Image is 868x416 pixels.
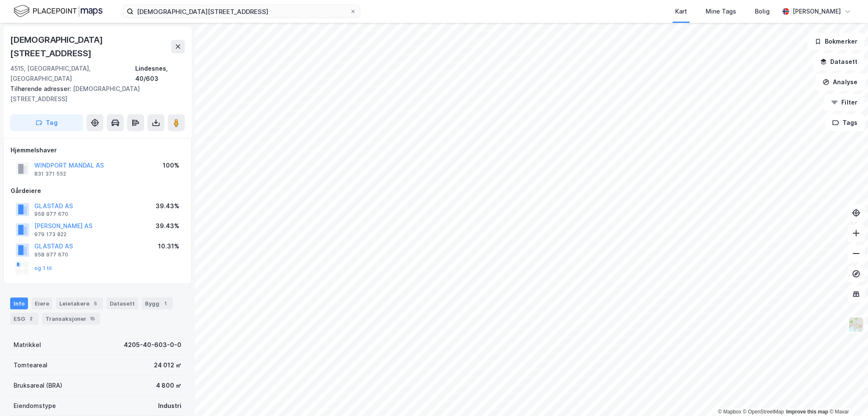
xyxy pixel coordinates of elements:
img: logo.f888ab2527a4732fd821a326f86c7f29.svg [14,4,103,19]
div: Eiere [31,298,53,309]
div: 4515, [GEOGRAPHIC_DATA], [GEOGRAPHIC_DATA] [10,63,135,84]
div: Transaksjoner [42,313,100,325]
div: 831 371 552 [34,171,66,177]
input: Søk på adresse, matrikkel, gårdeiere, leietakere eller personer [134,5,350,18]
div: Info [10,298,28,309]
div: 4 800 ㎡ [156,380,181,391]
a: Improve this map [786,409,828,415]
button: Tags [825,114,865,131]
div: 10.31% [158,241,179,251]
div: Bruksareal (BRA) [14,380,62,391]
button: Filter [824,94,865,111]
div: 39.43% [156,221,179,231]
div: Lindesnes, 40/603 [135,63,185,84]
div: Kontrollprogram for chat [826,375,868,416]
div: 100% [163,160,179,171]
div: Eiendomstype [14,401,56,411]
div: Matrikkel [14,340,41,350]
span: Tilhørende adresser: [10,85,73,92]
img: Z [848,317,864,333]
button: Bokmerker [807,33,865,50]
div: 2 [27,314,35,323]
div: [DEMOGRAPHIC_DATA][STREET_ADDRESS] [10,84,178,104]
div: 15 [88,314,97,323]
div: ESG [10,313,39,325]
div: 958 977 670 [34,251,68,258]
div: 4205-40-603-0-0 [124,340,181,350]
div: Kart [675,6,687,17]
div: Tomteareal [14,360,47,370]
div: [PERSON_NAME] [793,6,841,17]
div: 979 173 822 [34,231,67,238]
div: 958 977 670 [34,211,68,218]
div: 1 [161,299,170,308]
div: Mine Tags [706,6,736,17]
div: Leietakere [56,298,103,309]
div: 39.43% [156,201,179,211]
button: Tag [10,114,83,131]
div: 24 012 ㎡ [154,360,181,370]
div: Industri [158,401,181,411]
a: OpenStreetMap [743,409,784,415]
div: 5 [91,299,100,308]
button: Datasett [813,53,865,70]
div: Bygg [142,298,173,309]
iframe: Chat Widget [826,375,868,416]
div: Bolig [755,6,770,17]
div: [DEMOGRAPHIC_DATA][STREET_ADDRESS] [10,33,171,60]
div: Gårdeiere [11,186,184,196]
button: Analyse [815,74,865,91]
div: Datasett [106,298,138,309]
div: Hjemmelshaver [11,145,184,155]
a: Mapbox [718,409,741,415]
